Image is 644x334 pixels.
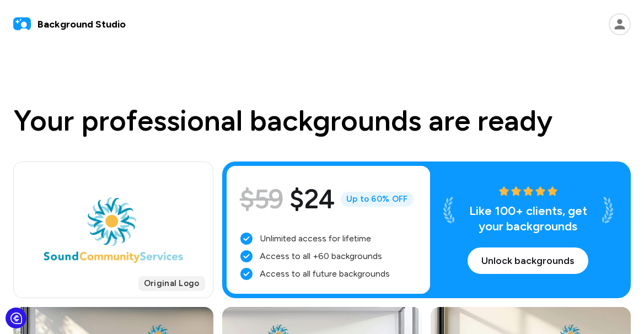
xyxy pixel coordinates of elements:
a: Background Studio [13,15,126,33]
h1: Your professional backgrounds are ready [13,106,553,135]
span: Unlock backgrounds [481,254,575,268]
li: Unlimited access for lifetime [240,232,417,245]
p: Like 100+ clients, get your backgrounds [463,203,593,234]
img: logo [13,15,31,33]
li: Access to all future backgrounds [240,267,417,281]
span: $59 [240,179,283,219]
img: Laurel White [443,197,454,223]
li: Access to all +60 backgrounds [240,250,417,263]
button: Unlock backgrounds [468,247,588,274]
span: Background Studio [37,17,126,32]
span: Original Logo [138,276,205,291]
span: Up to 60% OFF [341,192,414,207]
span: $24 [289,179,334,219]
img: Project logo [44,197,183,263]
img: Laurel White [602,197,613,223]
